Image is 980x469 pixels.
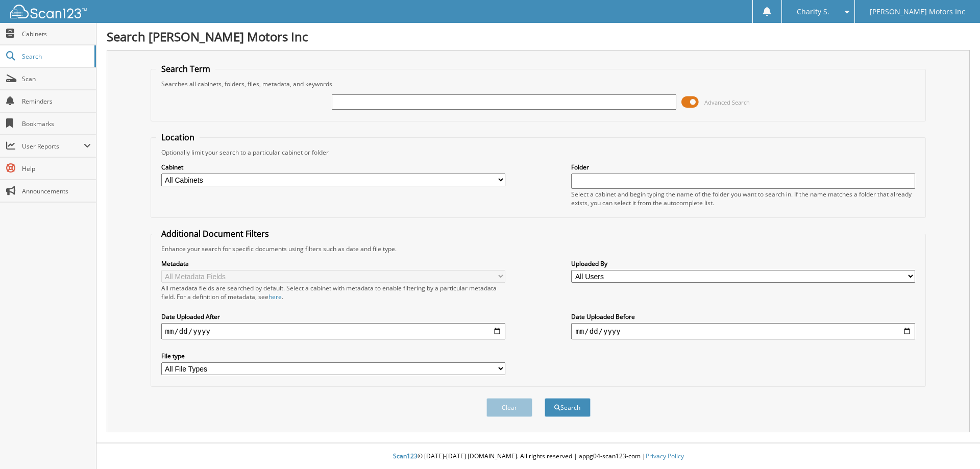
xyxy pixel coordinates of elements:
[156,132,200,143] legend: Location
[797,9,829,15] span: Charity S.
[571,190,915,207] div: Select a cabinet and begin typing the name of the folder you want to search in. If the name match...
[22,164,91,173] span: Help
[486,398,532,417] button: Clear
[22,119,91,128] span: Bookmarks
[156,148,921,157] div: Optionally limit your search to a particular cabinet or folder
[646,452,684,460] a: Privacy Policy
[393,452,418,460] span: Scan123
[704,98,750,106] span: Advanced Search
[22,52,89,61] span: Search
[107,28,970,45] h1: Search [PERSON_NAME] Motors Inc
[870,9,965,15] span: [PERSON_NAME] Motors Inc
[156,63,215,75] legend: Search Term
[161,163,505,171] label: Cabinet
[10,5,87,18] img: scan123-logo-white.svg
[571,312,915,321] label: Date Uploaded Before
[545,398,591,417] button: Search
[268,292,282,301] a: here
[161,323,505,339] input: start
[571,323,915,339] input: end
[161,352,505,360] label: File type
[161,259,505,268] label: Metadata
[161,284,505,301] div: All metadata fields are searched by default. Select a cabinet with metadata to enable filtering b...
[571,163,915,171] label: Folder
[22,75,91,83] span: Scan
[22,187,91,195] span: Announcements
[156,80,921,88] div: Searches all cabinets, folders, files, metadata, and keywords
[929,420,980,469] iframe: Chat Widget
[22,97,91,106] span: Reminders
[161,312,505,321] label: Date Uploaded After
[156,228,274,239] legend: Additional Document Filters
[156,244,921,253] div: Enhance your search for specific documents using filters such as date and file type.
[571,259,915,268] label: Uploaded By
[22,30,91,38] span: Cabinets
[96,444,980,469] div: © [DATE]-[DATE] [DOMAIN_NAME]. All rights reserved | appg04-scan123-com |
[22,142,84,151] span: User Reports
